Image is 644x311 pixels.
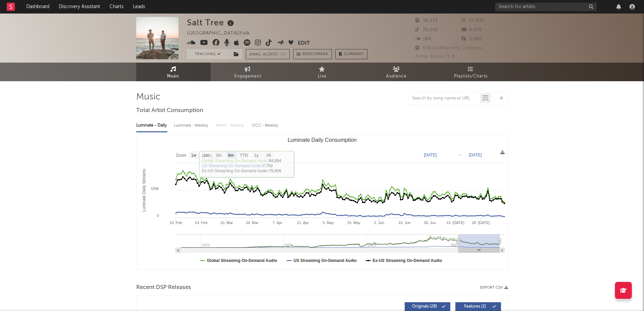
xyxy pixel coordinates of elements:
[434,63,508,81] a: Playlists/Charts
[460,305,491,309] span: Features ( 2 )
[228,153,234,158] text: 6m
[347,221,360,225] text: 19. May
[272,221,282,225] text: 7. Apr
[245,221,258,225] text: 24. Mar
[472,221,490,225] text: 28. [DATE]
[454,72,487,81] span: Playlists/Charts
[495,3,597,11] input: Search for artists
[191,153,196,158] text: 1w
[136,63,211,81] a: Music
[323,221,334,225] text: 5. May
[254,153,258,158] text: 1y
[469,153,482,157] text: [DATE]
[415,28,438,32] span: 35,200
[335,49,367,59] button: Summary
[415,46,483,50] span: 616,043 Monthly Listeners
[409,96,480,101] input: Search by song name or URL
[136,284,191,292] span: Recent DSP Releases
[280,53,286,57] em: On
[211,63,285,81] a: Engagement
[266,153,270,158] text: All
[415,54,455,59] span: Jump Score: 76.8
[344,52,364,56] span: Summary
[297,221,309,225] text: 21. Apr
[167,72,180,81] span: Music
[252,120,279,131] div: OCC - Weekly
[207,258,277,263] text: Global Streaming On-Demand Audio
[187,49,229,59] button: Tracking
[455,302,501,311] button: Features(2)
[458,153,462,157] text: →
[157,214,159,218] text: 0
[195,221,207,225] text: 24. Feb
[386,72,407,81] span: Audience
[398,221,410,225] text: 16. Jun
[137,134,508,270] svg: Luminate Daily Consumption
[246,49,290,59] button: Email AlertsOn
[174,120,210,131] div: Luminate - Weekly
[151,186,159,191] text: 100k
[293,49,332,59] a: Benchmark
[287,137,357,143] text: Luminate Daily Consumption
[480,286,508,290] button: Export CSV
[359,63,434,81] a: Audience
[169,221,182,225] text: 10. Feb
[318,72,327,81] span: Live
[424,221,436,225] text: 30. Jun
[298,39,310,48] button: Edit
[220,221,233,225] text: 10. Mar
[373,258,442,263] text: Ex-US Streaming On-Demand Audio
[234,72,261,81] span: Engagement
[424,153,437,157] text: [DATE]
[176,153,186,158] text: Zoom
[136,120,167,131] div: Luminate - Daily
[203,153,209,158] text: 1m
[415,37,431,41] span: 184
[142,169,146,212] text: Luminate Daily Streams
[240,153,248,158] text: YTD
[303,50,328,59] span: Benchmark
[293,258,357,263] text: US Streaming On-Demand Audio
[461,28,482,32] span: 5,070
[136,107,203,115] span: Total Artist Consumption
[461,19,484,23] span: 27,872
[415,19,438,23] span: 39,123
[446,221,464,225] text: 14. [DATE]
[461,37,482,41] span: 5,100
[216,153,221,158] text: 3m
[187,29,258,38] div: [GEOGRAPHIC_DATA] | Folk
[187,17,236,28] div: Salt Tree
[374,221,384,225] text: 2. Jun
[409,305,440,309] span: Originals ( 28 )
[285,63,359,81] a: Live
[405,302,450,311] button: Originals(28)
